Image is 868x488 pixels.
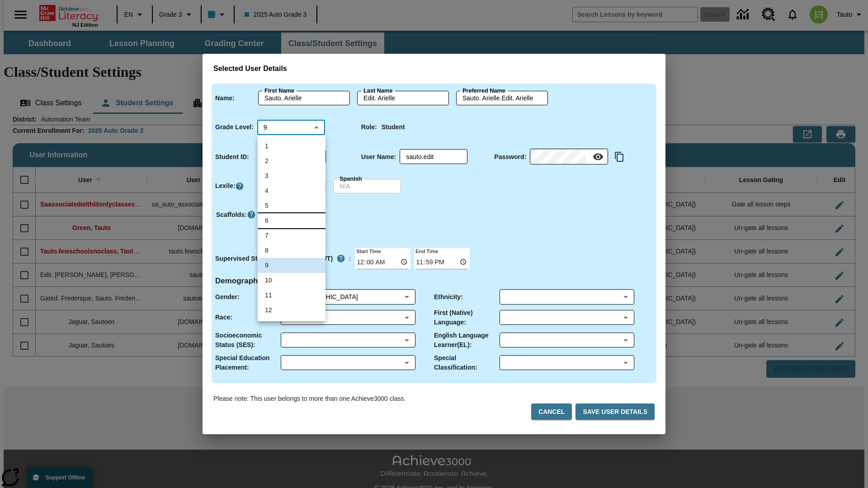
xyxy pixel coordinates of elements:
li: 12 [258,303,325,318]
li: 8 [258,243,325,258]
li: 6 [258,213,325,228]
li: 3 [258,169,325,183]
li: 11 [258,288,325,303]
li: 9 [258,258,325,273]
li: 4 [258,183,325,198]
li: 2 [258,154,325,169]
li: 1 [258,139,325,154]
li: 7 [258,228,325,243]
li: 5 [258,198,325,213]
li: 10 [258,273,325,288]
